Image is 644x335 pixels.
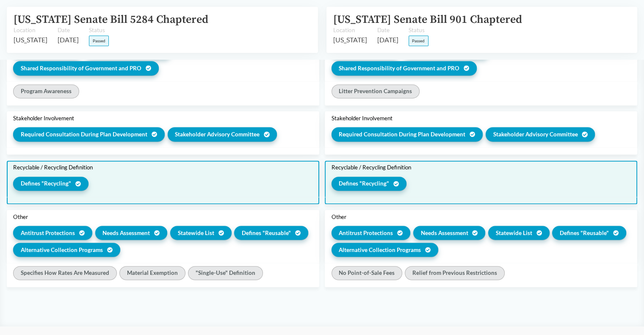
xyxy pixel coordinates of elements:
div: Recyclable / Recycling Definition [13,164,312,171]
span: Passed [89,36,109,46]
span: [DATE] [377,35,398,45]
span: [US_STATE] [14,35,47,45]
span: Defines "Recycling" [339,179,389,188]
button: Education and OutreachProduct LabelingEnd-of-Life InstructionsShared Responsibility of Government... [7,28,637,105]
span: Stakeholder Advisory Committee [175,130,260,138]
div: Stakeholder Involvement [13,115,312,122]
span: Date [58,26,79,34]
span: Location [14,26,47,34]
span: Date [377,26,398,34]
button: OtherAntitrust ProtectionsNeeds AssessmentStatewide ListDefines "Reusable"Alternative Collection ... [7,210,637,287]
div: Program Awareness [13,84,79,98]
div: No Point-of-Sale Fees [332,266,402,280]
span: Required Consultation During Plan Development [339,130,465,138]
span: Status [89,26,109,34]
span: Alternative Collection Programs [21,246,103,254]
div: "Single-Use" Definition [188,266,263,280]
span: Antitrust Protections [21,229,75,237]
span: Passed [409,36,428,46]
a: [US_STATE] Senate Bill 901 Chaptered [333,13,522,27]
span: Statewide List [178,229,214,237]
div: Recyclable / Recycling Definition [332,164,631,171]
span: Status [409,26,428,34]
button: Recyclable / Recycling DefinitionDefines "Recycling"Recyclable / Recycling DefinitionDefines "Rec... [7,161,637,204]
span: Antitrust Protections [339,229,393,237]
button: Stakeholder InvolvementRequired Consultation During Plan DevelopmentStakeholder Advisory Committe... [7,111,637,155]
span: Statewide List [496,229,532,237]
div: Material Exemption [119,266,185,280]
span: Alternative Collection Programs [339,246,421,254]
span: Needs Assessment [102,229,150,237]
div: Other [13,213,312,220]
span: Shared Responsibility of Government and PRO [339,64,459,72]
span: [US_STATE] [333,35,367,45]
span: Location [333,26,367,34]
div: Relief from Previous Restrictions [405,266,504,280]
span: Defines "Recycling" [21,179,71,188]
span: Required Consultation During Plan Development [21,130,147,138]
a: [US_STATE] Senate Bill 5284 Chaptered [14,13,208,27]
span: Defines "Reusable" [242,229,291,237]
div: Other [332,213,631,220]
div: Stakeholder Involvement [332,115,631,122]
span: Shared Responsibility of Government and PRO [21,64,141,72]
span: [DATE] [58,35,79,45]
span: Stakeholder Advisory Committee [493,130,578,138]
div: Specifies How Rates Are Measured [13,266,116,280]
div: Litter Prevention Campaigns [332,84,420,98]
span: Needs Assessment [420,229,468,237]
span: Defines "Reusable" [560,229,609,237]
